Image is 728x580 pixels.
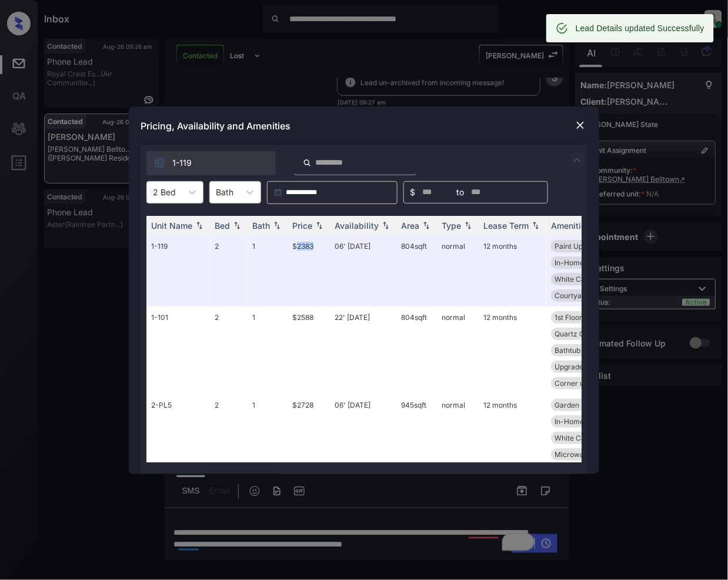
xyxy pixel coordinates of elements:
[330,306,396,394] td: 22' [DATE]
[479,394,546,482] td: 12 months
[555,362,610,371] span: Upgraded light ...
[396,235,437,306] td: 804 sqft
[146,306,210,394] td: 1-101
[555,379,592,388] span: Corner unit
[151,221,192,231] div: Unit Name
[555,417,618,426] span: In-Home Washer ...
[215,221,230,231] div: Bed
[271,221,283,229] img: sorting
[330,394,396,482] td: 06' [DATE]
[210,235,248,306] td: 2
[479,235,546,306] td: 12 months
[570,153,585,167] img: icon-zuma
[288,235,330,306] td: $2383
[437,235,479,306] td: normal
[437,394,479,482] td: normal
[335,221,379,231] div: Availability
[462,221,474,229] img: sorting
[153,157,165,169] img: icon-zuma
[551,221,590,231] div: Amenities
[456,186,464,199] span: to
[530,221,542,229] img: sorting
[129,106,599,145] div: Pricing, Availability and Amenities
[401,221,419,231] div: Area
[330,235,396,306] td: 06' [DATE]
[292,221,312,231] div: Price
[146,394,210,482] td: 2-PL5
[576,18,704,39] div: Lead Details updated Successfully
[410,186,415,199] span: $
[231,221,243,229] img: sorting
[555,242,602,251] span: Paint Upgrade
[555,313,582,322] span: 1st Floor
[437,306,479,394] td: normal
[483,221,529,231] div: Lease Term
[555,450,592,459] span: Microwave
[555,401,599,409] span: Garden Level
[288,306,330,394] td: $2588
[252,221,270,231] div: Bath
[248,394,288,482] td: 1
[555,258,618,267] span: In-Home Washer ...
[248,235,288,306] td: 1
[210,394,248,482] td: 2
[288,394,330,482] td: $2728
[210,306,248,394] td: 2
[193,221,205,229] img: sorting
[555,329,614,338] span: Quartz Countert...
[479,306,546,394] td: 12 months
[303,158,312,168] img: icon-zuma
[146,235,210,306] td: 1-119
[396,306,437,394] td: 804 sqft
[555,291,607,300] span: Courtyard View
[248,306,288,394] td: 1
[380,221,392,229] img: sorting
[575,119,586,131] img: close
[396,394,437,482] td: 945 sqft
[555,434,605,442] span: White Cabinets
[555,275,605,284] span: White Cabinets
[442,221,461,231] div: Type
[313,221,325,229] img: sorting
[172,156,192,169] span: 1-119
[420,221,432,229] img: sorting
[555,346,610,355] span: Bathtub Tile Su...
